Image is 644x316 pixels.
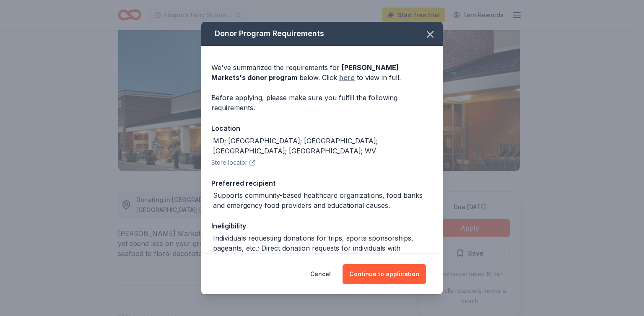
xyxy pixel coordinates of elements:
[211,178,433,189] div: Preferred recipient
[211,123,433,134] div: Location
[213,136,433,156] div: MD; [GEOGRAPHIC_DATA]; [GEOGRAPHIC_DATA]; [GEOGRAPHIC_DATA]; [GEOGRAPHIC_DATA]; WV
[211,93,433,113] div: Before applying, please make sure you fulfill the following requirements:
[339,73,355,83] a: here
[213,190,433,210] div: Supports community-based healthcare organizations, food banks and emergency food providers and ed...
[201,22,443,46] div: Donor Program Requirements
[310,264,331,284] button: Cancel
[211,158,256,168] button: Store locator
[211,220,433,231] div: Ineligibility
[343,264,426,284] button: Continue to application
[211,62,433,83] div: We've summarized the requirements for below. Click to view in full.
[213,233,433,313] div: Individuals requesting donations for trips, sports sponsorships, pageants, etc.; Direct donation ...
